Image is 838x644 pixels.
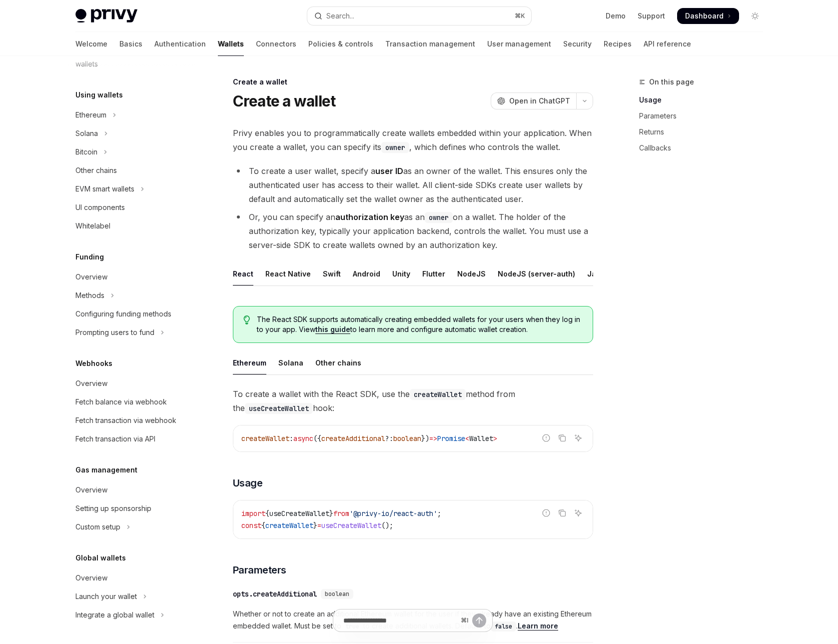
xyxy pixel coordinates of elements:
div: Overview [75,572,107,584]
div: Search... [326,10,354,22]
div: React Native [265,262,311,285]
span: Wallet [469,434,493,443]
h5: Using wallets [75,89,123,101]
svg: Tip [243,315,250,324]
a: Authentication [154,32,206,56]
div: Other chains [315,351,361,374]
a: Fetch transaction via webhook [67,411,195,429]
span: { [265,509,269,518]
a: Overview [67,569,195,587]
code: owner [381,142,409,153]
div: EVM smart wallets [75,183,134,195]
span: > [493,434,497,443]
li: To create a user wallet, specify a as an owner of the wallet. This ensures only the authenticated... [233,164,593,206]
button: Toggle Solana section [67,124,195,142]
span: import [241,509,265,518]
a: Dashboard [677,8,739,24]
div: Overview [75,484,107,496]
span: async [293,434,313,443]
span: } [329,509,333,518]
span: boolean [325,590,349,598]
a: Support [638,11,665,21]
button: Toggle Launch your wallet section [67,587,195,605]
a: User management [487,32,551,56]
button: Open in ChatGPT [491,92,576,109]
code: useCreateWallet [245,403,313,414]
span: Usage [233,476,263,490]
div: Setting up sponsorship [75,502,151,514]
a: Fetch balance via webhook [67,393,195,411]
a: Overview [67,374,195,392]
a: Usage [639,92,771,108]
div: Prompting users to fund [75,326,154,338]
span: The React SDK supports automatically creating embedded wallets for your users when they log in to... [257,314,582,334]
input: Ask a question... [343,609,457,631]
a: Wallets [218,32,244,56]
div: Ethereum [233,351,266,374]
a: Demo [606,11,626,21]
span: (); [381,521,393,530]
div: Swift [323,262,341,285]
h5: Funding [75,251,104,263]
div: Java [587,262,605,285]
span: useCreateWallet [269,509,329,518]
button: Toggle Custom setup section [67,518,195,536]
img: light logo [75,9,137,23]
button: Ask AI [572,431,585,444]
button: Copy the contents from the code block [556,506,569,519]
span: Promise [437,434,465,443]
strong: user ID [375,166,403,176]
div: NodeJS (server-auth) [498,262,575,285]
button: Toggle Ethereum section [67,106,195,124]
button: Toggle Bitcoin section [67,143,195,161]
a: Recipes [604,32,632,56]
div: Unity [392,262,410,285]
a: Transaction management [385,32,475,56]
a: Fetch transaction via API [67,430,195,448]
a: Callbacks [639,140,771,156]
span: { [261,521,265,530]
button: Report incorrect code [540,506,553,519]
div: Fetch balance via webhook [75,396,167,408]
strong: authorization key [335,212,404,222]
a: Whitelabel [67,217,195,235]
span: Privy enables you to programmatically create wallets embedded within your application. When you c... [233,126,593,154]
span: : [289,434,293,443]
div: Android [353,262,380,285]
button: Toggle EVM smart wallets section [67,180,195,198]
h5: Global wallets [75,552,126,564]
span: createWallet [241,434,289,443]
button: Copy the contents from the code block [556,431,569,444]
div: Other chains [75,164,117,176]
a: Parameters [639,108,771,124]
a: UI components [67,198,195,216]
div: Custom setup [75,521,120,533]
div: UI components [75,201,125,213]
div: Methods [75,289,104,301]
a: Overview [67,481,195,499]
a: this guide [315,325,350,334]
span: Parameters [233,563,286,577]
a: Other chains [67,161,195,179]
h5: Gas management [75,464,137,476]
span: from [333,509,349,518]
span: boolean [393,434,421,443]
h5: Webhooks [75,357,112,369]
code: createWallet [410,389,466,400]
a: Configuring funding methods [67,305,195,323]
div: Create a wallet [233,77,593,87]
span: To create a wallet with the React SDK, use the method from the hook: [233,387,593,415]
span: Open in ChatGPT [509,96,570,106]
button: Toggle Integrate a global wallet section [67,606,195,624]
div: NodeJS [457,262,486,285]
div: opts.createAdditional [233,589,317,599]
span: Dashboard [685,11,724,21]
span: ({ [313,434,321,443]
span: } [313,521,317,530]
div: Whitelabel [75,220,110,232]
button: Report incorrect code [540,431,553,444]
button: Ask AI [572,506,585,519]
a: Basics [119,32,142,56]
a: Returns [639,124,771,140]
div: Solana [75,127,98,139]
